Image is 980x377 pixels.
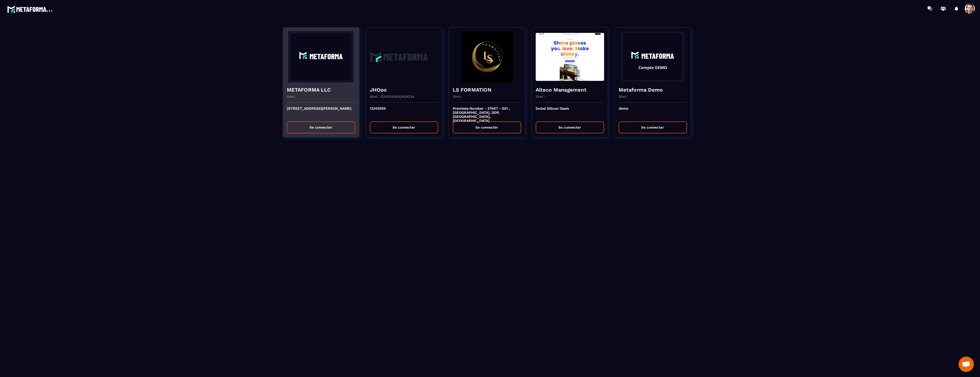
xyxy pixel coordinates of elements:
[370,106,438,118] p: 12345555
[287,106,355,118] p: [STREET_ADDRESS][PERSON_NAME]
[370,95,414,98] p: Siret : 12343243432424234
[370,31,438,82] img: funnel-background
[287,31,355,82] img: funnel-background
[536,106,604,118] p: Dubai Silicon Oasis
[619,86,687,93] h4: Metaforma Demo
[619,121,687,133] button: Se connecter
[287,95,296,98] p: Siret :
[287,86,355,93] h4: METAFORMA LLC
[619,106,687,118] p: demo
[287,121,355,133] button: Se connecter
[453,95,462,98] p: Siret :
[536,86,604,93] h4: Alteco Management
[453,106,521,118] p: Premises Number - 27467 - 001 , [GEOGRAPHIC_DATA], DDP, [GEOGRAPHIC_DATA], [GEOGRAPHIC_DATA]
[453,86,521,93] h4: LS FORMATION
[619,95,628,98] p: Siret :
[536,95,545,98] p: Siret :
[536,121,604,133] button: Se connecter
[536,31,604,82] img: funnel-background
[370,121,438,133] button: Se connecter
[959,357,974,372] div: Open chat
[619,31,687,82] img: funnel-background
[453,121,521,133] button: Se connecter
[7,5,53,14] img: logo
[370,86,438,93] h4: JHOoo
[453,31,521,82] img: funnel-background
